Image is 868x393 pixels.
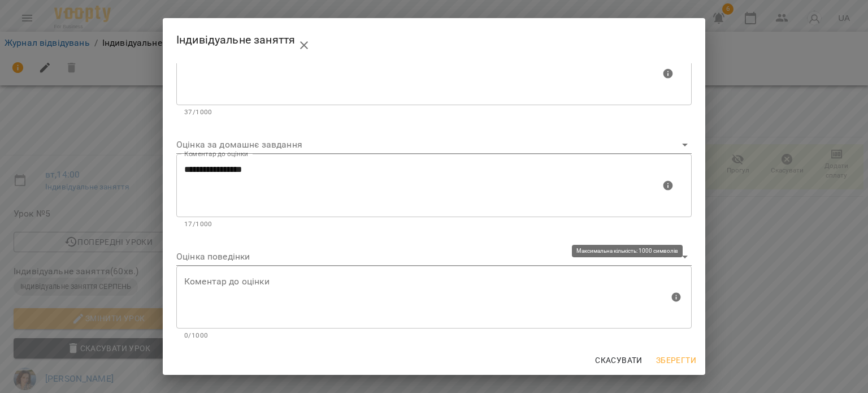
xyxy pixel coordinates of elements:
div: Максимальна кількість: 1000 символів [176,154,692,230]
div: Максимальна кількість: 1000 символів [176,42,692,118]
span: Скасувати [595,353,643,367]
button: Скасувати [591,350,647,370]
button: Зберегти [652,350,701,370]
p: 37/1000 [184,107,684,118]
h2: Індивідуальне заняття [176,27,692,54]
p: 0/1000 [184,330,684,342]
p: 17/1000 [184,219,684,230]
span: Зберегти [656,353,696,367]
button: close [290,32,318,59]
